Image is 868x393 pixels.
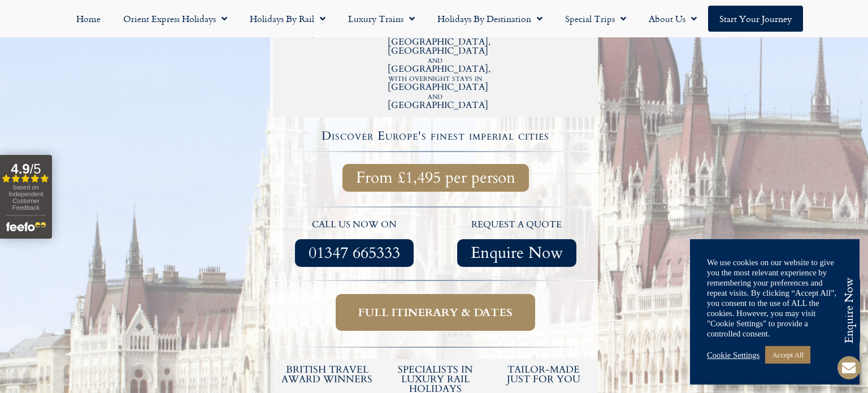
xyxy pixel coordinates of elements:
[441,218,593,232] p: request a quote
[708,6,803,32] a: Start your Journey
[279,365,376,384] h5: British Travel Award winners
[707,257,843,339] div: We use cookies on our website to give you the most relevant experience by remembering your prefer...
[112,6,238,32] a: Orient Express Holidays
[238,6,337,32] a: Holidays by Rail
[65,6,112,32] a: Home
[707,350,759,360] a: Cookie Settings
[388,10,484,110] h2: 11 nights / 12 days Inc. including 3 nights in [GEOGRAPHIC_DATA], [GEOGRAPHIC_DATA] and [GEOGRAPH...
[279,218,430,232] p: call us now on
[426,6,554,32] a: Holidays by Destination
[457,239,576,267] a: Enquire Now
[358,305,513,319] span: Full itinerary & dates
[554,6,637,32] a: Special Trips
[637,6,708,32] a: About Us
[295,239,414,267] a: 01347 665333
[495,365,592,384] h5: tailor-made just for you
[765,346,810,364] a: Accept All
[342,164,529,192] a: From £1,495 per person
[275,130,596,142] h4: Discover Europe's finest imperial cities
[6,6,862,32] nav: Menu
[337,6,426,32] a: Luxury Trains
[309,246,400,260] span: 01347 665333
[336,294,535,331] a: Full itinerary & dates
[471,246,563,260] span: Enquire Now
[356,171,515,185] span: From £1,495 per person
